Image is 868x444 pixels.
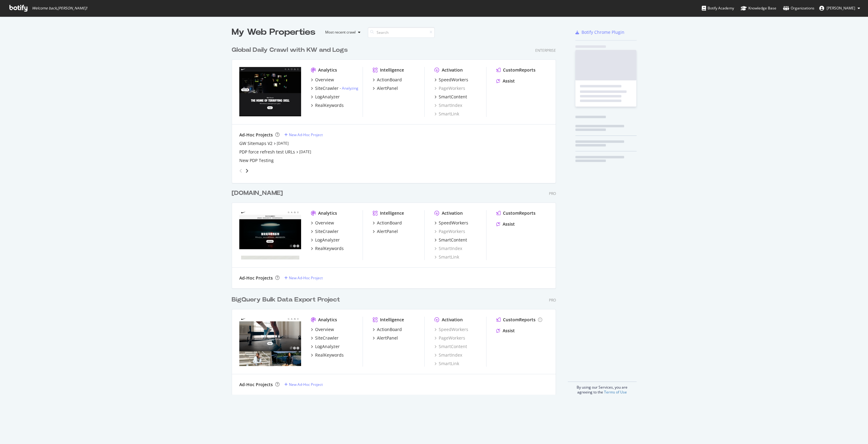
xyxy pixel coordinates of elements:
div: Analytics [318,317,337,323]
div: SiteCrawler [315,85,339,91]
div: Overview [315,77,334,83]
a: SpeedWorkers [434,77,468,83]
a: New Ad-Hoc Project [284,132,323,137]
a: New Ad-Hoc Project [284,382,323,387]
div: Ad-Hoc Projects [239,132,273,138]
a: Overview [311,220,334,226]
a: New Ad-Hoc Project [284,275,323,280]
a: PageWorkers [434,228,465,234]
div: BigQuery Bulk Data Export Project [232,295,340,304]
div: ActionBoard [377,326,402,333]
input: Search [368,27,435,38]
div: Ad-Hoc Projects [239,275,273,281]
div: SpeedWorkers [434,326,468,333]
div: SmartContent [439,94,467,100]
a: SmartLink [434,254,459,260]
a: RealKeywords [311,245,344,252]
a: [DATE] [299,149,311,154]
a: SmartContent [434,94,467,100]
div: Activation [442,210,463,216]
div: New Ad-Hoc Project [289,132,323,137]
div: SiteCrawler [315,228,339,234]
a: SmartIndex [434,102,462,108]
div: angle-right [245,168,249,174]
a: [DATE] [277,141,289,146]
a: ActionBoard [373,77,402,83]
div: AlertPanel [377,335,398,341]
a: BigQuery Bulk Data Export Project [232,295,343,304]
div: Assist [503,221,515,227]
a: CustomReports [496,317,542,323]
a: SiteCrawler- Analyzing [311,85,358,91]
div: SmartLink [434,361,459,367]
div: SpeedWorkers [439,220,468,226]
a: LogAnalyzer [311,344,340,350]
div: My Web Properties [232,26,315,38]
a: Overview [311,326,334,333]
a: Global Daily Crawl with KW and Logs [232,46,350,55]
a: SmartContent [434,237,467,243]
div: Assist [503,328,515,334]
div: Most recent crawl [325,30,356,34]
div: Overview [315,220,334,226]
div: Analytics [318,210,337,216]
a: Botify Chrome Plugin [575,29,624,35]
div: Enterprise [535,48,556,53]
span: Welcome back, [PERSON_NAME] ! [32,6,87,11]
a: LogAnalyzer [311,237,340,243]
div: RealKeywords [315,245,344,252]
div: Intelligence [380,67,404,73]
img: nike.com [239,67,301,116]
div: AlertPanel [377,85,398,91]
a: ActionBoard [373,326,402,333]
div: Knowledge Base [741,5,776,11]
a: AlertPanel [373,85,398,91]
a: SmartLink [434,111,459,117]
div: Pro [549,191,556,196]
div: Organizations [783,5,814,11]
a: Assist [496,221,515,227]
div: Intelligence [380,210,404,216]
div: CustomReports [503,317,536,323]
div: GW Sitemaps V2 [239,140,272,146]
div: Ad-Hoc Projects [239,382,273,388]
a: Overview [311,77,334,83]
a: AlertPanel [373,335,398,341]
div: New Ad-Hoc Project [289,382,323,387]
div: SmartContent [434,344,467,350]
a: RealKeywords [311,352,344,358]
a: [DOMAIN_NAME] [232,189,285,198]
div: SpeedWorkers [439,77,468,83]
div: grid [232,38,561,395]
span: Juan Batres [827,5,855,11]
a: SiteCrawler [311,228,339,234]
div: SmartIndex [434,245,462,252]
div: Botify Chrome Plugin [582,29,624,35]
div: New Ad-Hoc Project [289,275,323,280]
div: CustomReports [503,67,536,73]
div: Pro [549,298,556,303]
a: SpeedWorkers [434,220,468,226]
a: ActionBoard [373,220,402,226]
div: LogAnalyzer [315,237,340,243]
a: SmartIndex [434,352,462,358]
img: nikesecondary.com [239,317,301,366]
a: CustomReports [496,210,536,216]
div: [DOMAIN_NAME] [232,189,283,198]
img: nike.com.cn [239,210,301,259]
a: Terms of Use [604,389,627,395]
div: RealKeywords [315,352,344,358]
a: New PDP Testing [239,157,274,164]
div: LogAnalyzer [315,344,340,350]
a: PDP force refresh test URLs [239,149,295,155]
a: PageWorkers [434,335,465,341]
a: PageWorkers [434,85,465,91]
